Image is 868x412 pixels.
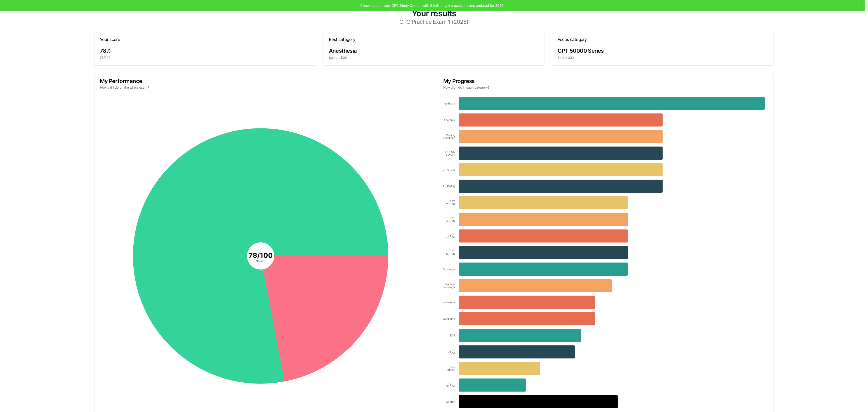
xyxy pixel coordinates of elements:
[443,85,768,90] p: How did I do in each category?
[443,78,768,84] h3: My Progress
[100,85,425,90] p: How did I do on the whole exam?
[446,236,455,239] tspan: 40000
[558,47,604,54] span: CPT 50000 Series
[449,349,455,352] tspan: CPT
[100,55,310,60] div: 78/100
[440,301,455,304] tspan: Compliance
[444,118,455,122] tspan: Anatomy
[449,233,455,236] tspan: CPT
[9,19,859,25] h3: CPC Practice Exam 1 (2025)
[449,200,455,203] tspan: CPT
[450,334,455,337] tspan: E/M
[445,283,455,286] tspan: Medical
[100,78,425,84] h3: My Performance
[100,38,310,42] h3: Your score
[558,38,768,42] h3: Focus category
[446,133,455,137] tspan: Coding
[440,168,455,171] tspan: ICD-10-CM
[449,216,455,220] tspan: CPT
[442,267,455,271] tspan: Pathology
[446,202,455,206] tspan: 20000
[443,317,455,320] tspan: Medicine
[446,368,455,372] tspan: Studies
[106,47,111,54] span: %
[256,259,265,263] tspan: Correct
[445,150,455,153] tspan: HCPCS
[446,252,455,256] tspan: 60000
[448,365,455,369] tspan: Case
[449,249,455,253] tspan: CPT
[446,385,455,388] tspan: 50000
[441,102,455,105] tspan: Anesthesia
[9,9,859,17] h1: Your results
[446,352,455,355] tspan: 10000
[439,285,455,289] tspan: Terminology
[433,185,455,188] tspan: [MEDICAL_DATA]
[446,400,455,403] tspan: Overall
[446,153,455,156] tspan: Level II
[446,219,455,222] tspan: 30000
[558,55,768,60] div: Score: 33%
[442,136,455,140] tspan: Guidelines
[100,47,106,54] span: 78
[248,251,273,259] tspan: 78 / 100
[329,38,539,42] h3: Best category
[329,47,357,54] span: Anesthesia
[449,382,455,385] tspan: CPT
[329,55,539,60] div: Score: 150%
